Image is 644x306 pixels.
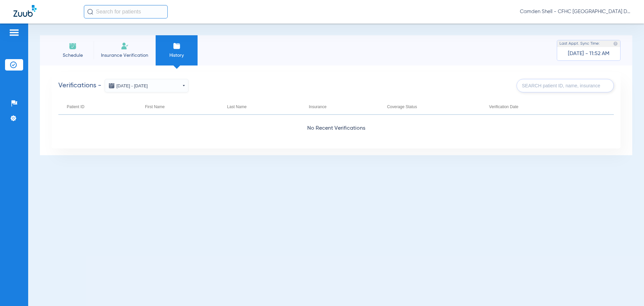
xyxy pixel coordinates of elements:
[108,82,115,89] img: date icon
[58,79,189,92] h2: Verifications -
[227,103,247,111] div: Last Name
[69,42,77,50] img: Schedule
[105,79,189,92] button: [DATE] - [DATE]
[145,103,165,111] div: First Name
[67,103,128,111] div: Patient ID
[387,103,417,111] div: Coverage Status
[173,42,181,50] img: History
[84,5,168,18] input: Search for patients
[121,42,129,50] img: Manual Insurance Verification
[489,103,573,111] div: Verification Date
[610,274,644,306] iframe: Chat Widget
[99,52,151,59] span: Insurance Verification
[568,50,609,57] span: [DATE] - 11:52 AM
[613,41,618,46] img: last sync help info
[145,103,210,111] div: First Name
[58,125,614,132] span: No Recent Verifications
[67,103,85,111] div: Patient ID
[520,8,631,15] span: Camden Shell - CFHC [GEOGRAPHIC_DATA] Dental
[489,103,518,111] div: Verification Date
[309,103,327,111] div: Insurance
[387,103,472,111] div: Coverage Status
[13,5,37,17] img: Zuub Logo
[9,29,19,37] img: hamburger-icon
[517,79,614,92] input: SEARCH patient ID, name, insurance
[57,52,89,59] span: Schedule
[559,40,600,47] span: Last Appt. Sync Time:
[87,9,93,15] img: Search Icon
[309,103,370,111] div: Insurance
[161,52,193,59] span: History
[227,103,292,111] div: Last Name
